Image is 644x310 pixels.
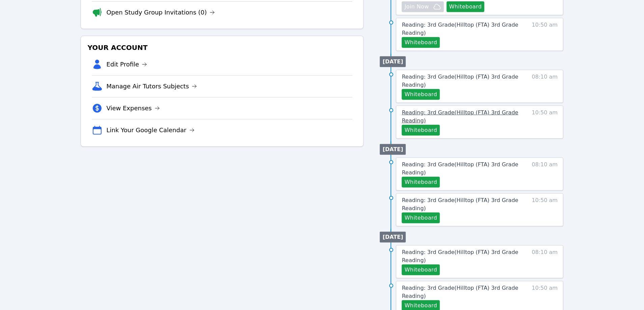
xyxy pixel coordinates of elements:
a: Reading: 3rd Grade(Hilltop (FTA) 3rd Grade Reading) [402,109,519,125]
a: Edit Profile [107,60,147,69]
span: Reading: 3rd Grade ( Hilltop (FTA) 3rd Grade Reading ) [402,249,518,263]
span: Join Now [404,3,429,11]
button: Whiteboard [402,125,440,136]
span: Reading: 3rd Grade ( Hilltop (FTA) 3rd Grade Reading ) [402,22,518,36]
h3: Your Account [86,41,358,54]
a: Reading: 3rd Grade(Hilltop (FTA) 3rd Grade Reading) [402,248,519,264]
span: Reading: 3rd Grade ( Hilltop (FTA) 3rd Grade Reading ) [402,285,518,299]
button: Whiteboard [402,177,440,188]
li: [DATE] [380,56,406,67]
button: Whiteboard [402,213,440,223]
button: Whiteboard [402,89,440,100]
a: Manage Air Tutors Subjects [107,82,197,91]
a: Reading: 3rd Grade(Hilltop (FTA) 3rd Grade Reading) [402,21,519,37]
li: [DATE] [380,144,406,155]
span: 08:10 am [532,73,558,100]
span: Reading: 3rd Grade ( Hilltop (FTA) 3rd Grade Reading ) [402,74,518,88]
span: Reading: 3rd Grade ( Hilltop (FTA) 3rd Grade Reading ) [402,161,518,176]
button: Join Now [402,1,444,12]
a: Reading: 3rd Grade(Hilltop (FTA) 3rd Grade Reading) [402,196,519,213]
a: Reading: 3rd Grade(Hilltop (FTA) 3rd Grade Reading) [402,284,519,300]
a: Reading: 3rd Grade(Hilltop (FTA) 3rd Grade Reading) [402,161,519,177]
a: Link Your Google Calendar [107,125,195,135]
a: Reading: 3rd Grade(Hilltop (FTA) 3rd Grade Reading) [402,73,519,89]
li: [DATE] [380,232,406,243]
button: Whiteboard [447,1,485,12]
span: 10:50 am [532,196,558,223]
button: Whiteboard [402,37,440,48]
span: 10:50 am [532,21,558,48]
span: Reading: 3rd Grade ( Hilltop (FTA) 3rd Grade Reading ) [402,109,518,124]
span: Reading: 3rd Grade ( Hilltop (FTA) 3rd Grade Reading ) [402,197,518,212]
span: 08:10 am [532,161,558,188]
a: Open Study Group Invitations (0) [107,8,215,17]
span: 08:10 am [532,248,558,275]
span: 10:50 am [532,109,558,136]
button: Whiteboard [402,264,440,275]
a: View Expenses [107,104,160,113]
